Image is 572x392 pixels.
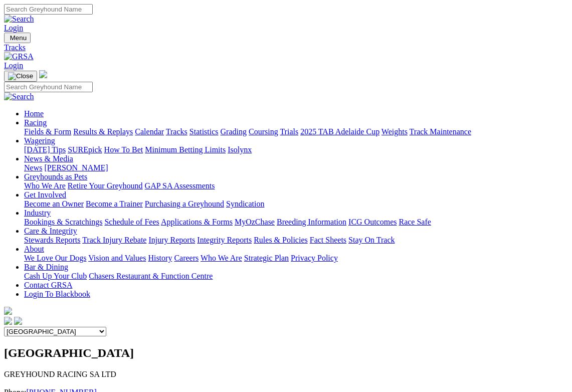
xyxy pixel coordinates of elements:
button: Toggle navigation [4,33,31,43]
a: Syndication [226,200,264,208]
a: Stay On Track [348,236,395,244]
a: Contact GRSA [24,281,72,289]
a: Who We Are [201,254,242,262]
img: Search [4,15,34,24]
a: Privacy Policy [291,254,338,262]
div: Bar & Dining [24,272,568,281]
img: logo-grsa-white.png [39,70,47,78]
a: Grading [221,127,247,136]
a: Bar & Dining [24,263,68,271]
a: Tracks [4,43,568,52]
a: About [24,245,44,253]
div: About [24,254,568,263]
img: Search [4,92,34,101]
a: Stewards Reports [24,236,80,244]
a: Integrity Reports [197,236,252,244]
a: MyOzChase [235,218,275,226]
a: [DATE] Tips [24,145,66,154]
a: Greyhounds as Pets [24,172,87,181]
a: Chasers Restaurant & Function Centre [89,272,213,280]
a: Get Involved [24,190,66,199]
a: Track Maintenance [410,127,471,136]
a: Calendar [135,127,164,136]
a: Applications & Forms [161,218,233,226]
a: Who We Are [24,181,66,190]
img: Close [8,72,33,80]
a: Minimum Betting Limits [145,145,226,154]
div: Wagering [24,145,568,154]
a: [PERSON_NAME] [44,163,108,172]
input: Search [4,4,93,15]
a: How To Bet [104,145,143,154]
a: Retire Your Greyhound [68,181,143,190]
a: Home [24,109,44,118]
a: Track Injury Rebate [82,236,146,244]
a: Results & Replays [73,127,133,136]
a: News & Media [24,154,73,163]
div: News & Media [24,163,568,172]
a: Injury Reports [148,236,195,244]
a: Purchasing a Greyhound [145,200,224,208]
a: Fields & Form [24,127,71,136]
a: Careers [174,254,199,262]
a: Become an Owner [24,200,84,208]
a: Wagering [24,136,55,145]
img: facebook.svg [4,317,12,325]
a: Strategic Plan [244,254,289,262]
a: Care & Integrity [24,227,77,235]
a: Cash Up Your Club [24,272,87,280]
a: Login [4,61,23,70]
a: Race Safe [399,218,431,226]
div: Greyhounds as Pets [24,181,568,190]
a: Coursing [249,127,278,136]
a: GAP SA Assessments [145,181,215,190]
a: Become a Trainer [86,200,143,208]
a: Tracks [166,127,187,136]
a: We Love Our Dogs [24,254,86,262]
a: Breeding Information [277,218,346,226]
input: Search [4,82,93,92]
img: logo-grsa-white.png [4,307,12,315]
a: Racing [24,118,47,127]
div: Get Involved [24,200,568,209]
img: twitter.svg [14,317,22,325]
a: Isolynx [228,145,252,154]
div: Care & Integrity [24,236,568,245]
a: Login To Blackbook [24,290,90,298]
a: Fact Sheets [310,236,346,244]
a: Vision and Values [88,254,146,262]
h2: [GEOGRAPHIC_DATA] [4,346,568,360]
a: Trials [280,127,298,136]
span: Menu [10,34,27,42]
a: Login [4,24,23,32]
img: GRSA [4,52,34,61]
button: Toggle navigation [4,71,37,82]
a: ICG Outcomes [348,218,397,226]
a: Bookings & Scratchings [24,218,102,226]
a: Industry [24,209,51,217]
div: Racing [24,127,568,136]
a: Weights [382,127,408,136]
a: Rules & Policies [254,236,308,244]
a: 2025 TAB Adelaide Cup [300,127,379,136]
a: SUREpick [68,145,102,154]
a: Statistics [189,127,219,136]
a: Schedule of Fees [104,218,159,226]
div: Industry [24,218,568,227]
a: History [148,254,172,262]
a: News [24,163,42,172]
